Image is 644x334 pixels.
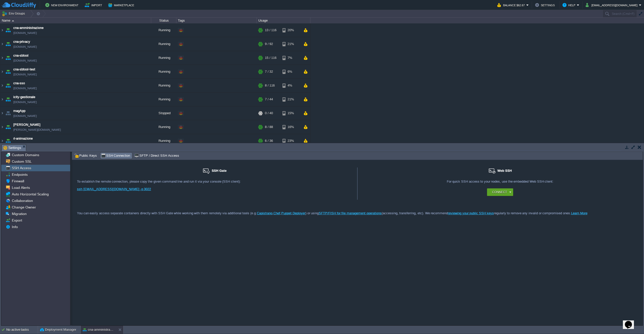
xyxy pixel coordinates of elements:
div: Running [151,65,176,78]
div: 7 / 32 [265,65,273,78]
button: Deployment Manager [40,327,76,332]
button: Marketplace [108,2,136,8]
div: 4% [283,79,299,92]
a: [DOMAIN_NAME] [13,30,37,35]
img: AMDAwAAAACH5BAEAAAAALAAAAAABAAEAAAICRAEAOw== [5,65,12,78]
img: AMDAwAAAACH5BAEAAAAALAAAAAABAAEAAAICRAEAOw== [0,120,4,134]
button: New Environment [45,2,80,8]
button: [EMAIL_ADDRESS][DOMAIN_NAME] [586,2,639,8]
div: Status [151,18,176,23]
span: cna-sbtool-test [13,67,35,72]
span: Load Alerts [11,185,31,190]
div: To establish the remote connection, please copy the given command line and run it via your consol... [77,180,352,183]
div: 8 / 88 [265,120,273,134]
button: Connect [492,190,507,195]
a: cna-sso [13,81,25,86]
img: AMDAwAAAACH5BAEAAAAALAAAAAABAAEAAAICRAEAOw== [0,93,4,106]
a: icity-gestionale [13,95,35,100]
img: AMDAwAAAACH5BAEAAAAALAAAAAABAAEAAAICRAEAOw== [12,20,14,21]
div: 16% [283,120,299,134]
a: magApp [13,108,25,113]
a: ssh [EMAIL_ADDRESS][DOMAIN_NAME] -p 3022 [77,187,151,191]
a: [PERSON_NAME] [13,122,41,127]
div: Tags [177,18,257,23]
div: 7% [283,51,299,65]
a: Change Owner [11,205,37,210]
a: Custom SSL [11,159,32,164]
div: You can easily access separate containers directly with SSH Gate while working with them remotely... [72,200,643,217]
div: 23% [283,134,299,148]
img: AMDAwAAAACH5BAEAAAAALAAAAAABAAEAAAICRAEAOw== [5,93,12,106]
span: Public Keys [74,153,97,158]
div: Running [151,93,176,106]
a: Custom Domains [11,153,40,157]
img: AMDAwAAAACH5BAEAAAAALAAAAAABAAEAAAICRAEAOw== [5,134,12,148]
span: Settings [3,145,21,151]
button: cna-amministrazione [83,327,114,332]
div: 8 / 116 [265,79,275,92]
img: AMDAwAAAACH5BAEAAAAALAAAAAABAAEAAAICRAEAOw== [5,51,12,65]
a: [DOMAIN_NAME] [13,86,37,91]
a: [DOMAIN_NAME] [13,100,37,105]
a: Export [11,218,23,223]
img: AMDAwAAAACH5BAEAAAAALAAAAAABAAEAAAICRAEAOw== [0,37,4,51]
iframe: chat widget [623,314,639,329]
img: AMDAwAAAACH5BAEAAAAALAAAAAABAAEAAAICRAEAOw== [0,51,4,65]
a: [DOMAIN_NAME] [13,113,37,118]
button: Balance $62.67 [497,2,526,8]
div: For quick SSH access to your nodes, use the embedded Web SSH client: [363,180,638,188]
span: Info [11,225,19,229]
span: SSH Access [11,166,32,170]
img: AMDAwAAAACH5BAEAAAAALAAAAAABAAEAAAICRAEAOw== [0,65,4,78]
img: AMDAwAAAACH5BAEAAAAALAAAAAABAAEAAAICRAEAOw== [5,120,12,134]
a: [PERSON_NAME][DOMAIN_NAME] [13,127,61,132]
div: 13 / 116 [265,23,276,37]
img: AMDAwAAAACH5BAEAAAAALAAAAAABAAEAAAICRAEAOw== [0,23,4,37]
a: SFTP/FISH for file management operations [319,211,381,215]
div: 0 / 40 [265,106,273,120]
a: Capistrano [257,211,272,215]
a: Puppet [281,211,292,215]
img: AMDAwAAAACH5BAEAAAAALAAAAAABAAEAAAICRAEAOw== [5,23,12,37]
div: Running [151,51,176,65]
a: ri-animazione [13,136,33,141]
a: reviewing your public SSH keys [448,211,494,215]
a: [DOMAIN_NAME] [13,58,37,63]
span: SSH Gate [212,169,226,173]
a: cna-privacy [13,39,30,44]
a: Deployer [293,211,305,215]
button: Settings [535,2,556,8]
a: Firewall [11,179,25,183]
span: Migration [11,212,27,216]
a: cna-amministrazione [13,25,44,30]
span: cna-sbtool [13,53,28,58]
div: 21% [283,37,299,51]
span: Web SSH [497,169,512,173]
span: SFTP / Direct SSH Access [134,153,179,158]
div: Running [151,79,176,92]
div: Running [151,134,176,148]
img: AMDAwAAAACH5BAEAAAAALAAAAAABAAEAAAICRAEAOw== [0,79,4,92]
div: 15% [283,106,299,120]
button: Env Groups [2,10,27,17]
a: Endpoints [11,172,28,177]
div: Running [151,23,176,37]
a: Chef [273,211,280,215]
div: Stopped [151,106,176,120]
span: Collaboration [11,198,34,203]
div: 7 / 44 [265,93,273,106]
div: 21% [283,93,299,106]
div: Usage [257,18,310,23]
a: [DOMAIN_NAME] [13,44,37,49]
